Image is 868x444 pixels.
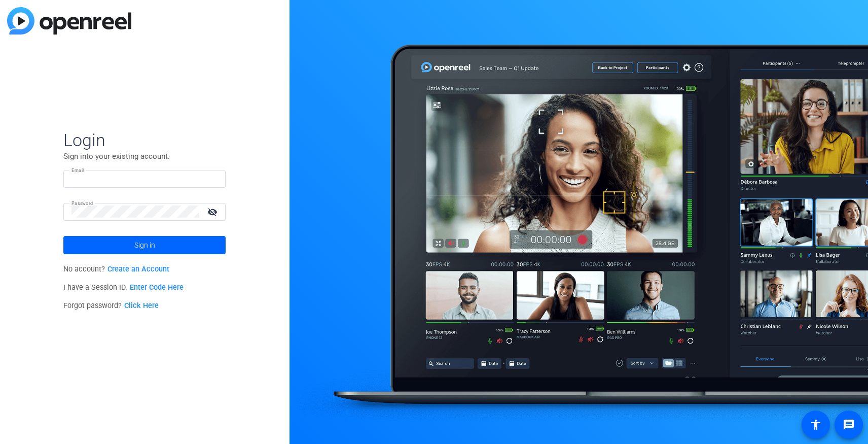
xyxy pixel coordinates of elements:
[7,7,131,35] img: blue-gradient.svg
[71,167,84,173] mat-label: Email
[107,265,169,274] a: Create an Account
[63,301,159,310] span: Forgot password?
[71,173,218,185] input: Enter Email Address
[63,129,226,151] span: Login
[130,283,184,292] a: Enter Code Here
[71,200,93,206] mat-label: Password
[134,232,155,258] span: Sign in
[201,204,226,219] mat-icon: visibility_off
[63,265,169,274] span: No account?
[63,283,184,292] span: I have a Session ID.
[124,301,159,310] a: Click Here
[810,419,822,431] mat-icon: accessibility
[63,151,226,162] p: Sign into your existing account.
[63,236,226,254] button: Sign in
[843,419,855,431] mat-icon: message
